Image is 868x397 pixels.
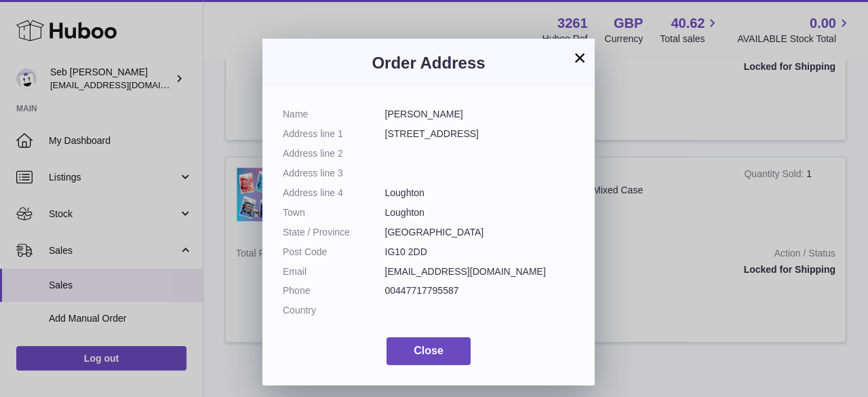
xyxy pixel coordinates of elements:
[385,108,575,121] dd: [PERSON_NAME]
[283,108,385,121] dt: Name
[283,147,385,160] dt: Address line 2
[283,265,385,278] dt: Email
[385,206,575,219] dd: Loughton
[283,187,385,200] dt: Address line 4
[414,345,443,356] span: Close
[283,206,385,219] dt: Town
[283,52,574,74] h3: Order Address
[385,187,575,200] dd: Loughton
[283,284,385,297] dt: Phone
[283,246,385,259] dt: Post Code
[572,50,588,66] button: ×
[283,226,385,239] dt: State / Province
[385,246,575,259] dd: IG10 2DD
[385,265,575,278] dd: [EMAIL_ADDRESS][DOMAIN_NAME]
[385,226,575,239] dd: [GEOGRAPHIC_DATA]
[283,304,385,317] dt: Country
[283,167,385,180] dt: Address line 3
[283,128,385,140] dt: Address line 1
[385,284,575,297] dd: 00447717795587
[387,337,471,365] button: Close
[385,128,575,140] dd: [STREET_ADDRESS]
